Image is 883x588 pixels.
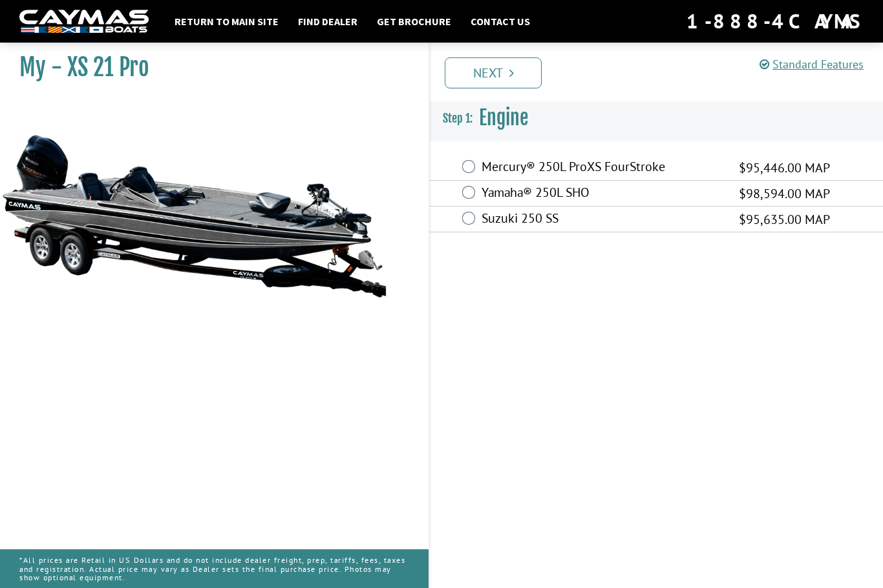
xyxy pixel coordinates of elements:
[441,56,883,88] ul: Pagination
[482,159,723,177] label: Mercury® 250L ProXS FourStroke
[370,13,458,30] a: Get Brochure
[464,13,537,30] a: Contact Us
[445,57,542,88] a: Next
[739,158,830,177] span: $95,446.00 MAP
[686,7,864,35] div: 1-888-4CAYMAS
[482,185,723,203] label: Yamaha® 250L SHO
[19,53,396,82] h1: My - XS 21 Pro
[482,210,723,229] label: Suzuki 250 SS
[739,184,830,203] span: $98,594.00 MAP
[739,210,830,229] span: $95,635.00 MAP
[760,57,864,72] a: Standard Features
[19,549,409,588] p: *All prices are Retail in US Dollars and do not include dealer freight, prep, tariffs, fees, taxe...
[430,94,883,142] h3: Engine
[168,13,285,30] a: Return to main site
[292,13,364,30] a: Find Dealer
[19,10,149,34] img: white-logo-c9c8dbefe5ff5ceceb0f0178aa75bf4bb51f6bca0971e226c86eb53dfe498488.png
